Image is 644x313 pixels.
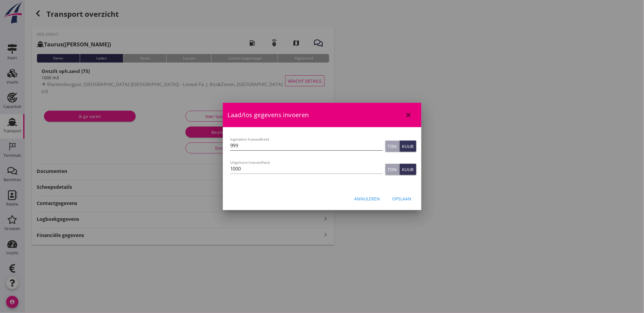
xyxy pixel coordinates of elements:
button: Ton [385,164,400,175]
div: Kuub [402,143,414,149]
input: Uitgeloste hoeveelheid [230,164,383,174]
div: Ton [388,166,397,173]
input: Ingeladen hoeveelheid [230,141,383,150]
div: Kuub [402,166,414,173]
button: Ton [385,141,400,152]
i: close [405,111,412,119]
div: Opslaan [392,196,412,202]
div: Ton [388,143,397,149]
button: Opslaan [388,193,417,204]
button: Kuub [400,164,416,175]
button: Annuleren [350,193,385,204]
div: Laad/los gegevens invoeren [223,103,421,127]
div: Annuleren [355,196,380,202]
button: Kuub [400,141,416,152]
